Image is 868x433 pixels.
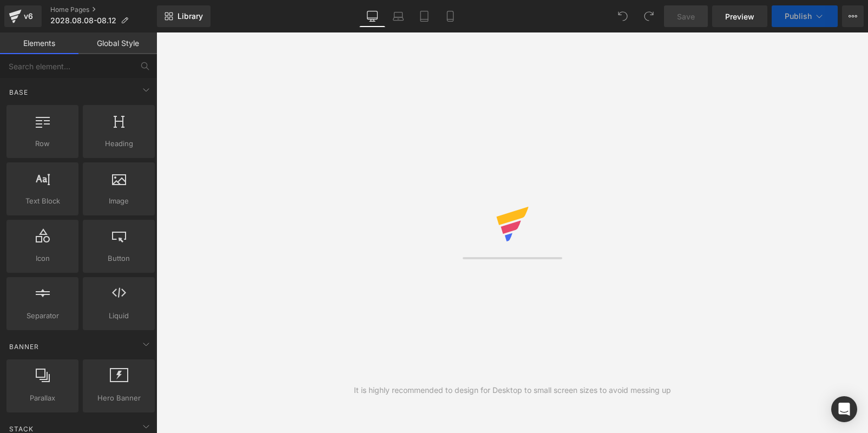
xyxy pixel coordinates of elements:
span: Icon [10,253,75,264]
span: Row [10,138,75,149]
a: New Library [157,5,211,27]
button: Publish [772,5,838,27]
span: Library [177,11,203,21]
span: 2028.08.08-08.12 [50,16,116,25]
a: Global Style [78,32,157,54]
a: Tablet [411,5,437,27]
span: Separator [10,310,75,322]
span: Text Block [10,195,75,207]
button: Undo [612,5,634,27]
button: More [842,5,864,27]
span: Parallax [10,392,75,404]
a: Preview [712,5,767,27]
span: Liquid [86,310,152,322]
div: Open Intercom Messenger [831,396,857,422]
a: Home Pages [50,5,157,14]
a: Mobile [437,5,463,27]
a: v6 [4,5,42,27]
span: Base [8,87,29,97]
span: Heading [86,138,152,149]
span: Preview [725,11,754,22]
span: Button [86,253,152,264]
div: It is highly recommended to design for Desktop to small screen sizes to avoid messing up [354,384,671,396]
span: Save [677,11,695,22]
div: v6 [22,9,35,23]
button: Redo [638,5,660,27]
span: Publish [785,12,812,21]
span: Hero Banner [86,392,152,404]
a: Laptop [385,5,411,27]
a: Desktop [359,5,385,27]
span: Image [86,195,152,207]
span: Banner [8,342,40,352]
